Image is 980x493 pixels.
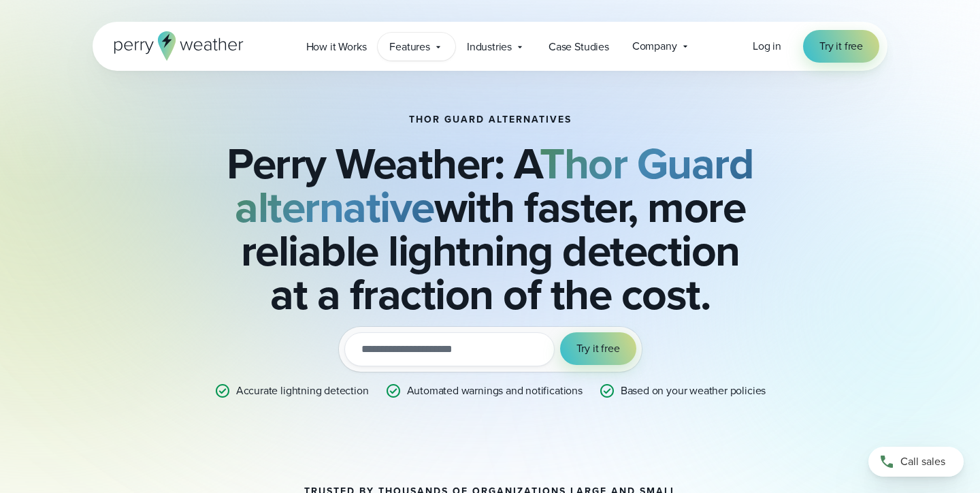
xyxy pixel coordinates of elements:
[549,39,609,55] span: Case Studies
[819,38,863,54] span: Try it free
[306,39,367,55] span: How it Works
[389,39,430,55] span: Features
[295,33,378,61] a: How it Works
[409,114,572,125] h1: THOR GUARD ALTERNATIVES
[467,39,512,55] span: Industries
[753,38,781,54] span: Log in
[803,30,879,63] a: Try it free
[161,142,819,316] h2: Perry Weather: A with faster, more reliable lightning detection at a fraction of the cost.
[868,447,964,477] a: Call sales
[537,33,621,61] a: Case Studies
[560,332,636,365] button: Try it free
[900,454,945,470] span: Call sales
[632,38,677,54] span: Company
[753,38,781,54] a: Log in
[235,131,753,239] strong: Thor Guard alternative
[407,383,583,399] p: Automated warnings and notifications
[621,383,766,399] p: Based on your weather policies
[576,340,620,357] span: Try it free
[236,383,369,399] p: Accurate lightning detection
